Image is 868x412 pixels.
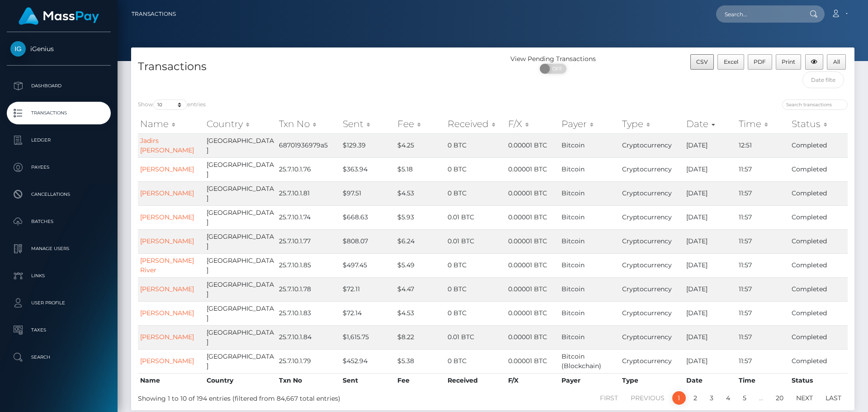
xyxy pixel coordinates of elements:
[277,181,341,205] td: 25.7.10.1.81
[7,346,111,369] a: Search
[277,157,341,181] td: 25.7.10.1.76
[204,229,277,253] td: [GEOGRAPHIC_DATA]
[10,188,107,201] p: Cancellations
[736,181,789,205] td: 11:57
[138,373,204,388] th: Name
[736,325,789,349] td: 11:57
[340,205,395,229] td: $668.63
[506,181,559,205] td: 0.00001 BTC
[789,349,848,373] td: Completed
[340,373,395,388] th: Sent
[445,205,506,229] td: 0.01 BTC
[620,115,684,133] th: Type: activate to sort column ascending
[445,325,506,349] td: 0.01 BTC
[10,133,107,147] p: Ledger
[620,229,684,253] td: Cryptocurrency
[561,285,585,293] span: Bitcoin
[493,54,613,64] div: View Pending Transactions
[561,213,585,221] span: Bitcoin
[506,253,559,277] td: 0.00001 BTC
[545,64,567,74] span: OFF
[620,277,684,301] td: Cryptocurrency
[140,256,194,274] a: [PERSON_NAME] River
[506,133,559,157] td: 0.00001 BTC
[506,301,559,325] td: 0.00001 BTC
[7,237,111,260] a: Manage Users
[277,325,341,349] td: 25.7.10.1.84
[445,133,506,157] td: 0 BTC
[716,5,801,23] input: Search...
[140,309,194,317] a: [PERSON_NAME]
[140,285,194,293] a: [PERSON_NAME]
[10,242,107,256] p: Manage Users
[277,301,341,325] td: 25.7.10.1.83
[684,277,736,301] td: [DATE]
[789,373,848,388] th: Status
[506,325,559,349] td: 0.00001 BTC
[827,54,846,70] button: All
[506,115,559,133] th: F/X: activate to sort column ascending
[395,253,445,277] td: $5.49
[620,373,684,388] th: Type
[138,99,206,110] label: Show entries
[138,115,204,133] th: Name: activate to sort column ascending
[506,277,559,301] td: 0.00001 BTC
[705,391,718,405] a: 3
[684,229,736,253] td: [DATE]
[340,229,395,253] td: $808.07
[7,292,111,314] a: User Profile
[561,165,585,173] span: Bitcoin
[277,253,341,277] td: 25.7.10.1.85
[395,157,445,181] td: $5.18
[789,205,848,229] td: Completed
[738,391,751,405] a: 5
[140,333,194,341] a: [PERSON_NAME]
[789,229,848,253] td: Completed
[789,115,848,133] th: Status: activate to sort column ascending
[395,133,445,157] td: $4.25
[10,296,107,310] p: User Profile
[559,373,619,388] th: Payer
[395,181,445,205] td: $4.53
[10,79,107,93] p: Dashboard
[140,237,194,245] a: [PERSON_NAME]
[805,54,824,70] button: Column visibility
[10,323,107,337] p: Taxes
[340,115,395,133] th: Sent: activate to sort column ascending
[340,277,395,301] td: $72.11
[789,301,848,325] td: Completed
[782,99,848,110] input: Search transactions
[561,189,585,197] span: Bitcoin
[690,54,714,70] button: CSV
[833,58,840,65] span: All
[204,325,277,349] td: [GEOGRAPHIC_DATA]
[620,253,684,277] td: Cryptocurrency
[736,229,789,253] td: 11:57
[736,301,789,325] td: 11:57
[620,349,684,373] td: Cryptocurrency
[724,58,738,65] span: Excel
[620,205,684,229] td: Cryptocurrency
[620,133,684,157] td: Cryptocurrency
[340,349,395,373] td: $452.94
[506,373,559,388] th: F/X
[395,373,445,388] th: Fee
[340,325,395,349] td: $1,615.75
[204,133,277,157] td: [GEOGRAPHIC_DATA]
[684,349,736,373] td: [DATE]
[340,181,395,205] td: $97.51
[561,237,585,245] span: Bitcoin
[277,277,341,301] td: 25.7.10.1.78
[445,277,506,301] td: 0 BTC
[10,215,107,228] p: Batches
[802,71,844,88] input: Date filter
[395,349,445,373] td: $5.38
[445,229,506,253] td: 0.01 BTC
[19,7,99,25] img: MassPay Logo
[340,133,395,157] td: $129.39
[684,115,736,133] th: Date: activate to sort column ascending
[736,277,789,301] td: 11:57
[204,349,277,373] td: [GEOGRAPHIC_DATA]
[789,325,848,349] td: Completed
[821,391,846,405] a: Last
